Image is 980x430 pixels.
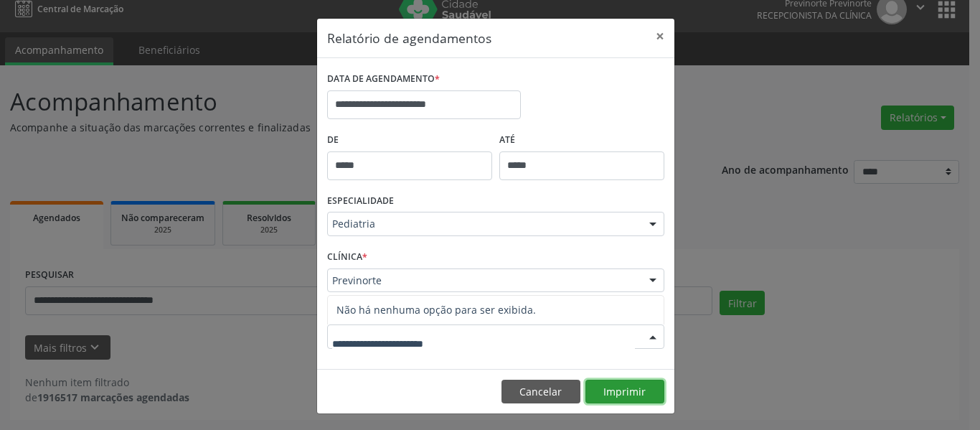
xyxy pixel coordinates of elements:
[501,380,580,404] button: Cancelar
[327,190,394,212] label: ESPECIALIDADE
[328,296,664,324] span: Não há nenhuma opção para ser exibida.
[585,380,664,404] button: Imprimir
[646,19,674,54] button: Close
[332,274,635,288] span: Previnorte
[332,217,635,231] span: Pediatria
[327,246,367,268] label: CLÍNICA
[327,129,492,151] label: De
[327,68,440,90] label: DATA DE AGENDAMENTO
[499,129,664,151] label: ATÉ
[327,29,491,47] h5: Relatório de agendamentos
